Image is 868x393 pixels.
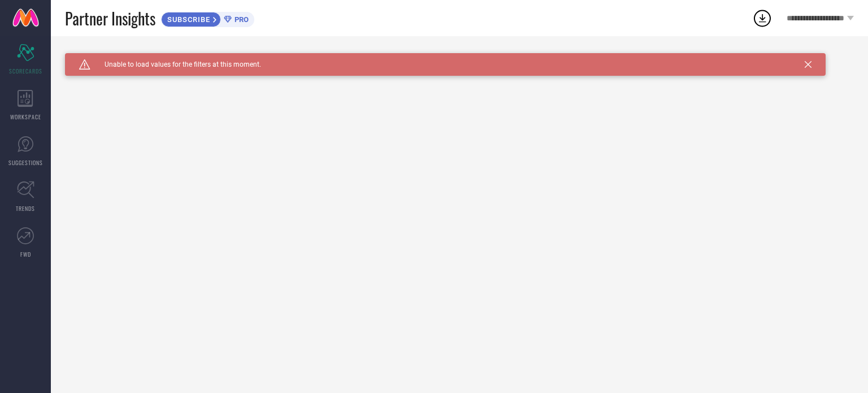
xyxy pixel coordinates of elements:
[65,7,155,30] span: Partner Insights
[232,15,249,24] span: PRO
[90,61,261,68] span: Unable to load values for the filters at this moment.
[161,9,254,27] a: SUBSCRIBEPRO
[20,250,31,258] span: FWD
[752,8,772,28] div: Open download list
[16,204,35,213] span: TRENDS
[8,158,43,167] span: SUGGESTIONS
[65,53,854,62] div: Unable to load filters at this moment. Please try later.
[10,113,41,121] span: WORKSPACE
[162,15,213,24] span: SUBSCRIBE
[9,67,42,75] span: SCORECARDS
